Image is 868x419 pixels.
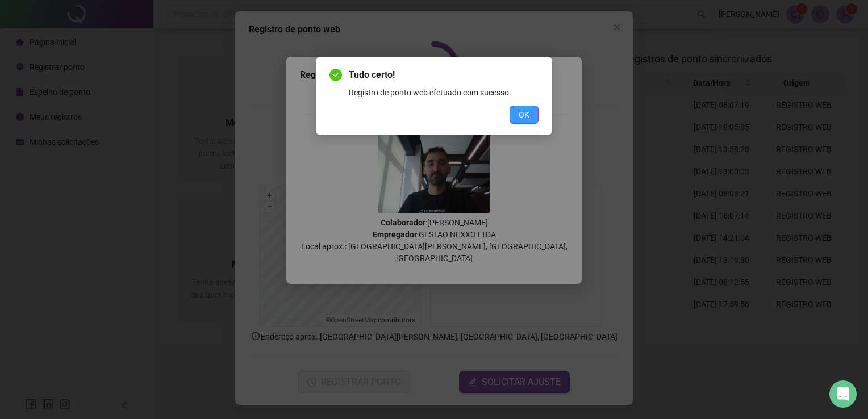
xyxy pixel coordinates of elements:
div: Open Intercom Messenger [829,380,857,408]
div: Registro de ponto web efetuado com sucesso. [349,86,539,99]
button: OK [510,106,539,124]
span: Tudo certo! [349,68,539,82]
span: check-circle [329,69,342,81]
span: OK [519,108,529,121]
